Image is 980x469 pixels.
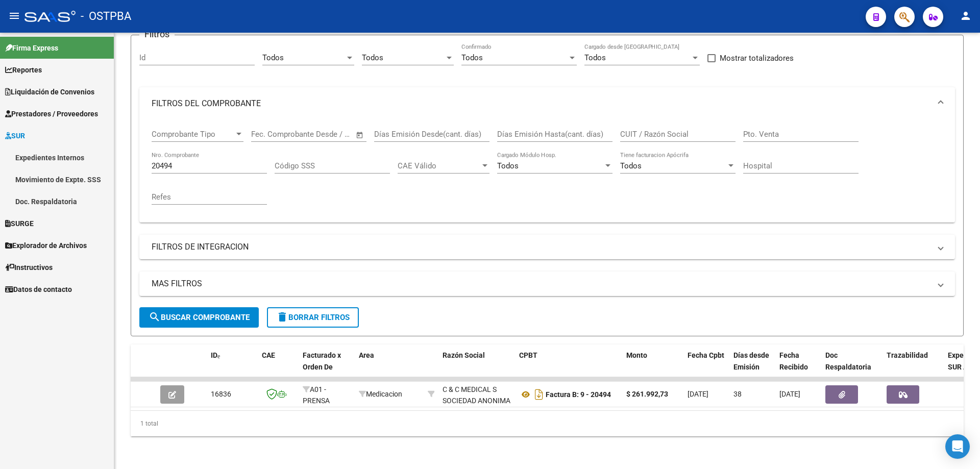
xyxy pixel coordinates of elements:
[149,311,161,323] mat-icon: search
[775,344,821,389] datatable-header-cell: Fecha Recibido
[5,86,94,97] span: Liquidación de Convenios
[5,108,98,119] span: Prestadores / Proveedores
[152,130,234,139] span: Comprobante Tipo
[139,307,259,328] button: Buscar Comprobante
[258,344,299,389] datatable-header-cell: CAE
[354,129,366,141] button: Open calendar
[267,307,359,328] button: Borrar Filtros
[398,161,480,170] span: CAE Válido
[546,390,611,399] strong: Factura B: 9 - 20494
[883,344,944,389] datatable-header-cell: Trazabilidad
[211,351,217,359] span: ID
[945,434,970,459] div: Open Intercom Messenger
[532,386,546,403] i: Descargar documento
[139,27,175,41] h3: Filtros
[779,351,808,371] span: Fecha Recibido
[262,53,284,62] span: Todos
[515,344,622,389] datatable-header-cell: CPBT
[626,351,647,359] span: Monto
[152,98,930,109] mat-panel-title: FILTROS DEL COMPROBANTE
[443,384,511,405] div: 30707174702
[251,130,284,139] input: Start date
[584,53,606,62] span: Todos
[139,120,955,223] div: FILTROS DEL COMPROBANTE
[443,384,511,407] div: C & C MEDICAL S SOCIEDAD ANONIMA
[211,390,231,398] span: 16836
[519,351,537,359] span: CPBT
[5,262,53,273] span: Instructivos
[303,385,330,405] span: A01 - PRENSA
[720,52,794,64] span: Mostrar totalizadores
[299,344,355,389] datatable-header-cell: Facturado x Orden De
[303,351,341,371] span: Facturado x Orden De
[359,390,402,398] span: Medicacion
[293,130,343,139] input: End date
[622,344,683,389] datatable-header-cell: Monto
[461,53,483,62] span: Todos
[5,130,25,141] span: SUR
[438,344,515,389] datatable-header-cell: Razón Social
[887,351,928,359] span: Trazabilidad
[207,344,258,389] datatable-header-cell: ID
[626,390,668,398] strong: $ 261.992,73
[729,344,775,389] datatable-header-cell: Días desde Emisión
[733,351,769,371] span: Días desde Emisión
[497,161,519,170] span: Todos
[825,351,871,371] span: Doc Respaldatoria
[5,218,34,229] span: SURGE
[355,344,424,389] datatable-header-cell: Area
[152,278,930,289] mat-panel-title: MAS FILTROS
[5,284,72,295] span: Datos de contacto
[276,311,288,323] mat-icon: delete
[131,411,964,436] div: 1 total
[5,240,87,251] span: Explorador de Archivos
[362,53,383,62] span: Todos
[81,5,131,28] span: - OSTPBA
[139,87,955,120] mat-expansion-panel-header: FILTROS DEL COMPROBANTE
[620,161,642,170] span: Todos
[359,351,374,359] span: Area
[262,351,275,359] span: CAE
[139,235,955,259] mat-expansion-panel-header: FILTROS DE INTEGRACION
[139,271,955,296] mat-expansion-panel-header: MAS FILTROS
[733,390,742,398] span: 38
[688,351,724,359] span: Fecha Cpbt
[152,241,930,253] mat-panel-title: FILTROS DE INTEGRACION
[5,64,42,76] span: Reportes
[149,313,250,322] span: Buscar Comprobante
[688,390,708,398] span: [DATE]
[779,390,800,398] span: [DATE]
[821,344,883,389] datatable-header-cell: Doc Respaldatoria
[443,351,485,359] span: Razón Social
[5,42,58,54] span: Firma Express
[276,313,350,322] span: Borrar Filtros
[960,10,972,22] mat-icon: person
[683,344,729,389] datatable-header-cell: Fecha Cpbt
[8,10,20,22] mat-icon: menu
